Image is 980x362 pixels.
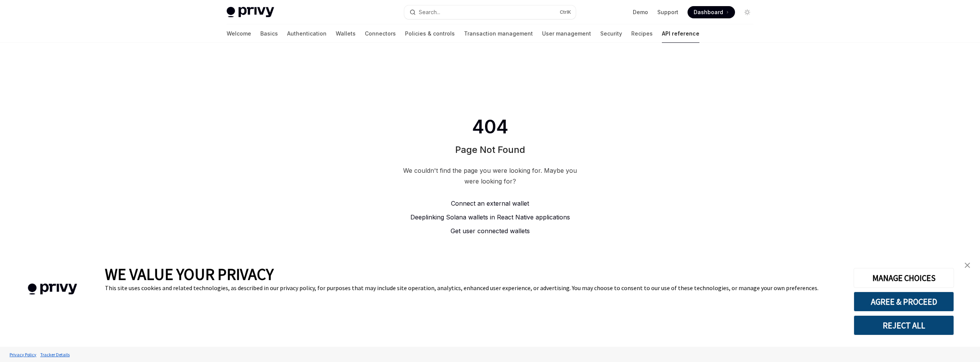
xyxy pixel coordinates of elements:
[336,24,356,43] a: Wallets
[854,292,954,312] button: AGREE & PROCEED
[560,9,571,15] span: Ctrl K
[662,24,699,43] a: API reference
[688,6,735,18] a: Dashboard
[260,24,278,43] a: Basics
[464,24,533,43] a: Transaction management
[741,6,753,18] button: Toggle dark mode
[410,213,570,221] span: Deeplinking Solana wallets in React Native applications
[11,273,93,306] img: company logo
[455,144,525,156] h1: Page Not Found
[600,24,622,43] a: Security
[287,24,327,43] a: Authentication
[633,8,648,16] a: Demo
[854,268,954,288] button: MANAGE CHOICES
[419,8,440,17] div: Search...
[854,315,954,335] button: REJECT ALL
[365,24,396,43] a: Connectors
[227,7,274,18] img: light logo
[227,24,251,43] a: Welcome
[400,165,580,187] div: We couldn't find the page you were looking for. Maybe you were looking for?
[105,264,274,284] span: WE VALUE YOUR PRIVACY
[470,116,510,138] span: 404
[694,8,723,16] span: Dashboard
[960,258,975,273] a: close banner
[965,263,970,268] img: close banner
[631,24,653,43] a: Recipes
[451,227,530,235] span: Get user connected wallets
[38,348,72,361] a: Tracker Details
[405,24,455,43] a: Policies & controls
[105,284,842,292] div: This site uses cookies and related technologies, as described in our privacy policy, for purposes...
[657,8,678,16] a: Support
[542,24,591,43] a: User management
[400,213,580,222] a: Deeplinking Solana wallets in React Native applications
[404,5,576,19] button: Search...CtrlK
[400,226,580,235] a: Get user connected wallets
[451,200,529,207] span: Connect an external wallet
[8,348,38,361] a: Privacy Policy
[400,199,580,208] a: Connect an external wallet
